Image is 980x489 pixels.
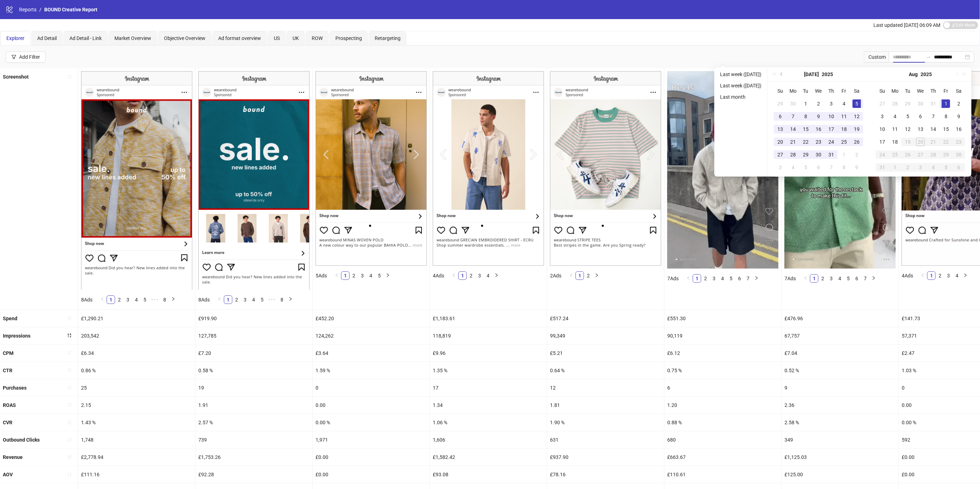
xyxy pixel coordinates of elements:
[258,295,266,304] li: 5
[840,138,848,146] div: 25
[218,35,261,41] span: Ad format overview
[818,274,827,283] li: 2
[595,273,599,277] span: right
[916,99,925,108] div: 30
[386,273,390,277] span: right
[288,297,293,301] span: right
[476,272,483,280] a: 3
[940,110,952,123] td: 2025-08-08
[812,148,825,161] td: 2025-07-30
[164,35,205,41] span: Objective Overview
[929,99,937,108] div: 31
[241,295,249,304] li: 3
[921,273,925,277] span: left
[384,271,392,280] button: right
[864,51,889,63] div: Custom
[852,99,861,108] div: 5
[869,274,878,283] button: right
[876,148,889,161] td: 2025-08-24
[804,67,819,81] button: Choose a month
[827,112,835,121] div: 10
[67,316,72,321] span: sort-ascending
[903,125,912,133] div: 12
[872,276,876,280] span: right
[67,368,72,373] span: sort-ascending
[812,136,825,148] td: 2025-07-23
[961,271,970,280] li: Next Page
[876,123,889,136] td: 2025-08-10
[810,275,818,282] a: 1
[953,272,961,280] a: 4
[850,97,863,110] td: 2025-07-05
[827,138,835,146] div: 24
[367,271,375,280] li: 4
[778,67,786,81] button: Previous month (PageUp)
[492,271,501,280] li: Next Page
[11,54,16,59] span: filter
[914,85,927,97] th: We
[67,455,72,460] span: sort-ascending
[852,138,861,146] div: 26
[876,136,889,148] td: 2025-08-17
[801,125,810,133] div: 15
[889,123,901,136] td: 2025-08-11
[350,271,358,280] li: 2
[789,99,797,108] div: 30
[903,138,912,146] div: 19
[3,74,29,80] b: Screenshot
[852,125,861,133] div: 19
[914,110,927,123] td: 2025-08-06
[878,112,886,121] div: 3
[375,271,384,280] li: 5
[717,93,764,101] li: Last month
[114,35,151,41] span: Market Overview
[869,274,878,283] li: Next Page
[953,271,961,280] li: 4
[789,125,797,133] div: 14
[838,136,850,148] td: 2025-07-25
[217,297,222,301] span: left
[827,99,835,108] div: 3
[107,295,115,304] li: 1
[316,71,427,266] img: Screenshot 120226752444340173
[799,97,812,110] td: 2025-07-01
[484,272,492,280] a: 4
[909,67,918,81] button: Choose a month
[475,271,484,280] li: 3
[799,123,812,136] td: 2025-07-15
[903,99,912,108] div: 29
[825,110,838,123] td: 2025-07-10
[916,125,925,133] div: 13
[814,112,823,121] div: 9
[459,272,466,280] a: 1
[774,85,787,97] th: Su
[44,7,97,12] span: BOUND Creative Report
[878,99,886,108] div: 27
[804,276,808,280] span: left
[719,275,726,282] a: 4
[667,71,778,269] img: Screenshot 120227812227620173
[754,276,759,280] span: right
[940,85,952,97] th: Fr
[876,110,889,123] td: 2025-08-03
[812,123,825,136] td: 2025-07-16
[774,110,787,123] td: 2025-07-06
[693,275,701,282] a: 1
[67,74,72,79] span: sort-ascending
[925,54,931,60] span: to
[901,123,914,136] td: 2025-08-12
[160,295,169,304] li: 8
[266,295,278,304] li: Next 5 Pages
[799,110,812,123] td: 2025-07-08
[787,123,799,136] td: 2025-07-14
[825,97,838,110] td: 2025-07-03
[914,123,927,136] td: 2025-08-13
[452,273,456,277] span: left
[819,275,827,282] a: 2
[278,296,286,304] a: 8
[132,296,140,304] a: 4
[799,136,812,148] td: 2025-07-22
[484,271,492,280] li: 4
[198,71,310,289] img: Screenshot 120227598140070173
[467,272,475,280] a: 2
